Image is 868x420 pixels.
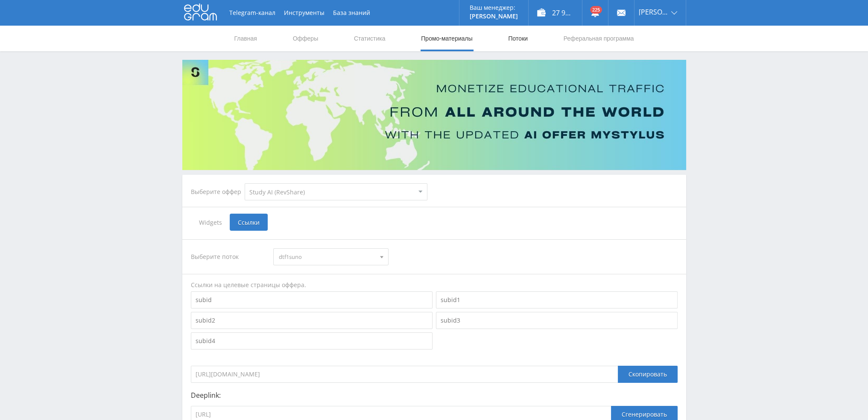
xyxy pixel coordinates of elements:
a: Статистика [353,26,386,51]
span: dtf1suno [279,249,375,265]
img: Banner [182,60,686,170]
a: Потоки [507,26,529,51]
a: Главная [234,26,258,51]
input: subid2 [191,312,433,329]
p: Ваш менеджер: [470,4,518,11]
span: [PERSON_NAME] [639,9,669,15]
div: Выберите поток [191,248,265,265]
div: Выберите оффер [191,188,245,195]
a: Реферальная программа [563,26,635,51]
input: subid1 [436,291,678,308]
div: Ссылки на целевые страницы оффера. [191,281,678,289]
a: Промо-материалы [420,26,473,51]
p: Deeplink: [191,391,678,399]
input: subid4 [191,332,433,350]
a: Офферы [292,26,319,51]
div: Скопировать [618,366,678,383]
span: Widgets [191,214,230,231]
input: subid3 [436,312,678,329]
input: subid [191,291,433,308]
p: [PERSON_NAME] [470,13,518,20]
span: Ссылки [230,214,268,231]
